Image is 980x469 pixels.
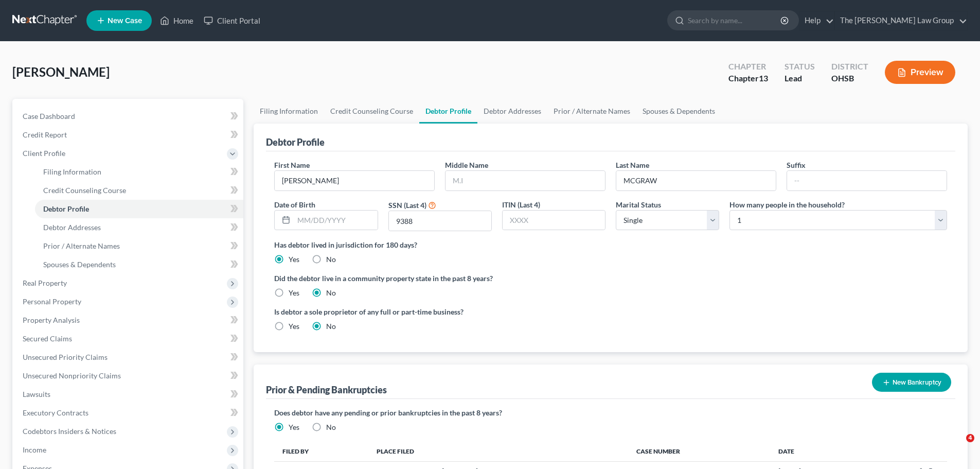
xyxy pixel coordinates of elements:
div: Chapter [728,61,768,73]
span: Personal Property [23,297,81,306]
span: Property Analysis [23,316,80,324]
label: Last Name [616,160,649,170]
label: Did the debtor live in a community property state in the past 8 years? [274,273,947,284]
span: Credit Counseling Course [43,186,126,195]
a: Case Dashboard [14,107,243,126]
input: MM/DD/YYYY [294,211,377,230]
div: District [831,61,868,73]
th: Date [770,441,857,461]
label: Middle Name [445,160,488,170]
label: First Name [274,160,310,170]
span: Secured Claims [23,334,72,343]
button: Preview [885,61,955,84]
span: Lawsuits [23,390,50,398]
span: Client Profile [23,149,65,158]
label: Is debtor a sole proprietor of any full or part-time business? [274,306,605,317]
a: Credit Counseling Course [324,99,419,124]
a: Debtor Profile [419,99,477,124]
label: Suffix [787,160,806,170]
a: Credit Report [14,126,243,144]
span: [PERSON_NAME] [12,64,110,79]
div: Chapter [728,73,768,84]
label: No [326,254,336,265]
a: Help [799,11,834,30]
a: Debtor Profile [35,200,243,218]
label: No [326,422,336,432]
th: Case Number [628,441,770,461]
input: -- [616,171,776,190]
span: Case Dashboard [23,112,75,120]
input: M.I [446,171,605,190]
a: Executory Contracts [14,404,243,422]
a: Credit Counseling Course [35,181,243,200]
iframe: Intercom live chat [945,434,970,459]
span: 13 [759,73,768,83]
a: Unsecured Nonpriority Claims [14,367,243,385]
a: Lawsuits [14,385,243,404]
input: XXXX [389,211,491,231]
input: Search by name... [688,11,782,30]
span: Spouses & Dependents [43,260,116,269]
a: Filing Information [35,163,243,181]
a: Prior / Alternate Names [35,237,243,255]
span: Unsecured Nonpriority Claims [23,371,121,380]
label: Date of Birth [274,199,315,210]
span: Filing Information [43,167,101,176]
a: Spouses & Dependents [636,99,721,124]
a: Secured Claims [14,329,243,348]
label: Yes [289,321,299,332]
div: Status [785,61,815,73]
span: 4 [966,434,974,442]
label: How many people in the household? [729,199,845,210]
button: New Bankruptcy [872,373,951,392]
label: Has debtor lived in jurisdiction for 180 days? [274,239,947,250]
a: Property Analysis [14,311,243,329]
a: The [PERSON_NAME] Law Group [835,11,967,30]
span: Debtor Profile [43,204,89,213]
span: Unsecured Priority Claims [23,353,108,361]
span: New Case [108,17,142,25]
span: Credit Report [23,130,67,139]
span: Income [23,445,46,454]
input: XXXX [503,211,605,230]
label: Yes [289,254,299,265]
input: -- [787,171,947,190]
a: Client Portal [199,11,265,30]
span: Debtor Addresses [43,223,101,232]
label: Yes [289,422,299,432]
a: Filing Information [254,99,324,124]
label: No [326,288,336,298]
label: Marital Status [616,199,661,210]
div: Prior & Pending Bankruptcies [266,384,387,396]
a: Debtor Addresses [35,218,243,237]
th: Place Filed [368,441,628,461]
label: No [326,321,336,332]
div: Lead [785,73,815,84]
a: Prior / Alternate Names [547,99,636,124]
th: Filed By [274,441,368,461]
div: OHSB [831,73,868,84]
span: Codebtors Insiders & Notices [23,427,116,436]
label: Does debtor have any pending or prior bankruptcies in the past 8 years? [274,407,947,418]
span: Executory Contracts [23,408,88,417]
label: Yes [289,288,299,298]
label: SSN (Last 4) [388,200,426,211]
a: Home [155,11,199,30]
span: Prior / Alternate Names [43,241,120,250]
span: Real Property [23,279,67,287]
input: -- [275,171,434,190]
a: Unsecured Priority Claims [14,348,243,367]
a: Spouses & Dependents [35,255,243,274]
div: Debtor Profile [266,136,325,148]
label: ITIN (Last 4) [502,199,540,210]
a: Debtor Addresses [477,99,547,124]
